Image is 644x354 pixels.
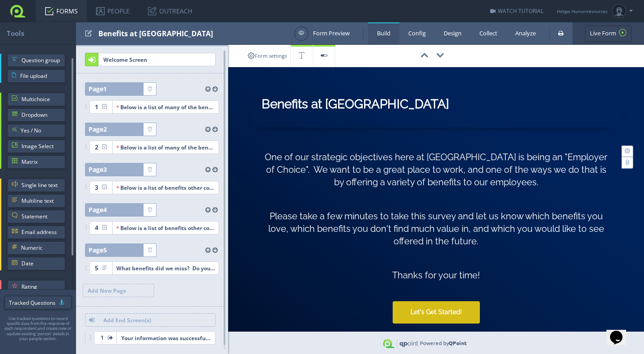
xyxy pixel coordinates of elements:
[7,194,65,208] a: Multiline text
[244,45,291,67] a: Form settings
[21,194,61,208] span: Multiline text
[7,210,65,223] a: Statement
[506,22,545,44] a: Analyze
[21,140,61,153] span: Image Select
[116,222,215,234] div: Below is a list of benefits other companies nationwide offer. Out of this list, which benefits wo...
[294,26,350,41] a: Form Preview
[85,28,92,39] span: Edit
[7,22,76,44] div: Tools
[585,26,631,42] a: Live Form
[116,101,215,113] div: Below is a list of many of the benefits Goodwill currently offers. Out of this list, which benefi...
[21,124,61,137] span: Yes / No
[262,96,610,116] input: Form title
[98,22,290,44] div: Benefits at [GEOGRAPHIC_DATA]
[89,123,107,136] span: Page
[144,204,156,216] a: Delete page
[21,280,61,294] span: Rating
[116,262,215,274] div: What benefits did we miss? Do you have any ideas of benefits we might offer here at [GEOGRAPHIC_D...
[7,155,65,169] a: Matrix
[7,140,65,153] a: Image Select
[7,280,65,294] a: Rating
[7,241,65,255] a: Numeric
[435,22,470,44] a: Design
[7,69,65,83] a: File upload
[99,314,215,326] span: Add End Screen(s)
[383,339,419,348] img: QPoint
[21,210,61,223] span: Statement
[21,226,61,239] span: Email address
[144,83,156,95] a: Delete page
[7,257,65,270] a: Date
[116,141,215,154] div: Below is a list of many of the benefits Goodwill currently offers. Out of this list, which benefi...
[4,296,72,309] a: Tracked Questions
[144,244,156,256] a: Delete page
[99,53,215,66] span: Welcome Screen
[21,54,61,67] span: Question group
[21,241,61,255] span: Numeric
[21,257,61,270] span: Date
[89,243,107,257] span: Page
[89,203,107,217] span: Page
[21,179,61,192] span: Single line text
[393,301,480,324] div: Let's Get Started!
[606,318,635,345] iframe: chat widget
[7,93,65,106] a: Multichoice
[101,331,104,345] span: 1
[117,332,215,344] span: Your information was successfully submitted.Thanks so much for taking a few minutes to help make ...
[263,151,610,193] p: One of our strategic objectives here at [GEOGRAPHIC_DATA] is being an "Employer of Choice". We wa...
[95,261,98,275] span: 5
[95,141,98,154] span: 2
[144,163,156,176] a: Delete page
[103,246,107,254] span: 5
[103,205,107,214] span: 4
[21,155,61,169] span: Matrix
[89,163,107,176] span: Page
[103,125,107,133] span: 2
[95,100,98,114] span: 1
[449,339,467,346] a: QPoint
[263,269,610,286] p: Thanks for your time!
[490,7,543,15] a: WATCH TUTORIAL
[116,181,215,194] div: Below is a list of benefits other companies nationwide offer. Out of this list, which benefits wo...
[470,22,506,44] a: Collect
[21,93,61,106] span: Multichoice
[95,181,98,194] span: 3
[83,284,154,297] span: Add New Page
[7,124,65,137] a: Yes / No
[89,82,107,96] span: Page
[7,226,65,239] a: Email address
[263,210,610,252] p: Please take a few minutes to take this survey and let us know which benefits you love, which bene...
[399,22,435,44] a: Config
[21,108,61,122] span: Dropdown
[144,123,156,136] a: Delete page
[368,22,399,44] a: Build
[7,179,65,192] a: Single line text
[7,108,65,122] a: Dropdown
[95,221,98,235] span: 4
[103,165,107,174] span: 3
[7,54,65,67] a: Question group
[420,332,467,354] div: Powered by
[103,85,107,93] span: 1
[20,69,61,83] span: File upload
